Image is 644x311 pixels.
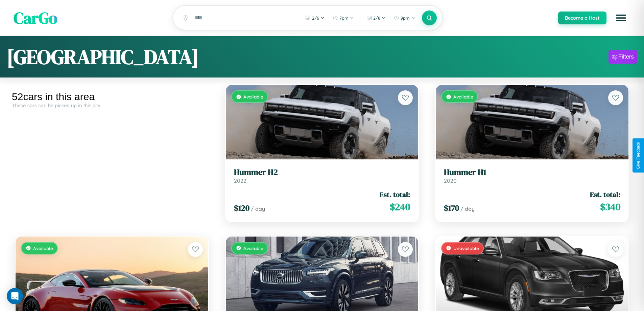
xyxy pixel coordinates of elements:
span: 2 / 6 [312,15,319,21]
span: 2 / 8 [373,15,380,21]
span: Available [243,94,263,99]
span: Est. total: [590,190,620,199]
span: Available [33,245,53,251]
div: 52 cars in this area [12,91,212,103]
span: Available [453,94,473,99]
button: Open menu [612,8,630,27]
span: Available [243,245,263,251]
span: Est. total: [380,190,410,199]
span: 2022 [234,177,246,184]
div: Open Intercom Messenger [7,288,23,304]
button: 2/6 [302,13,328,23]
span: / day [251,205,265,212]
h1: [GEOGRAPHIC_DATA] [7,43,199,71]
button: 7pm [329,13,357,23]
span: / day [460,205,475,212]
span: 9pm [401,15,410,21]
span: $ 340 [600,200,620,214]
button: Become a Host [558,12,606,24]
div: Filters [618,53,634,60]
div: Give Feedback [636,142,641,169]
span: $ 240 [390,200,410,214]
h3: Hummer H2 [234,168,410,177]
span: 7pm [339,15,349,21]
span: CarGo [14,7,57,29]
a: Hummer H22022 [234,168,410,184]
span: $ 170 [444,202,459,214]
button: 9pm [390,13,419,23]
span: $ 120 [234,202,249,214]
div: These cars can be picked up in this city. [12,103,212,108]
h3: Hummer H1 [444,168,620,177]
span: 2020 [444,177,457,184]
a: Hummer H12020 [444,168,620,184]
button: Filters [609,50,637,64]
span: Unavailable [453,245,479,251]
button: 2/8 [363,13,389,23]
